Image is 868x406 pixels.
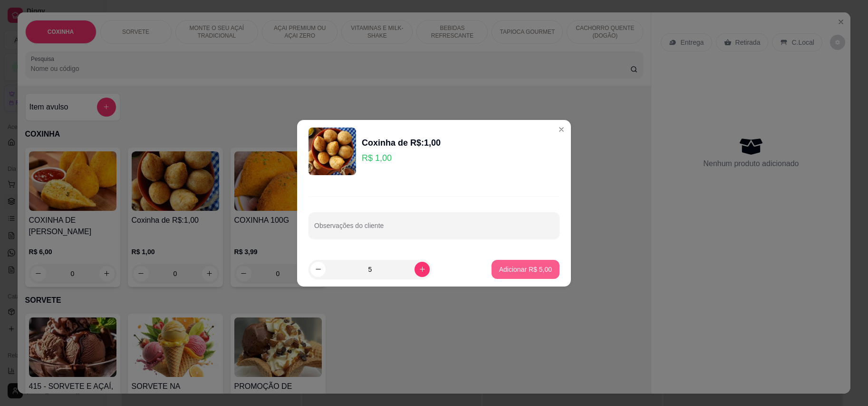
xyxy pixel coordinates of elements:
[362,136,441,149] div: Coxinha de R$:1,00
[310,262,326,277] button: decrease-product-quantity
[499,265,552,274] p: Adicionar R$ 5,00
[362,151,441,165] p: R$ 1,00
[415,262,430,277] button: increase-product-quantity
[492,260,559,279] button: Adicionar R$ 5,00
[309,128,356,175] img: product-image
[314,225,554,234] input: Observações do cliente
[554,122,569,137] button: Close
